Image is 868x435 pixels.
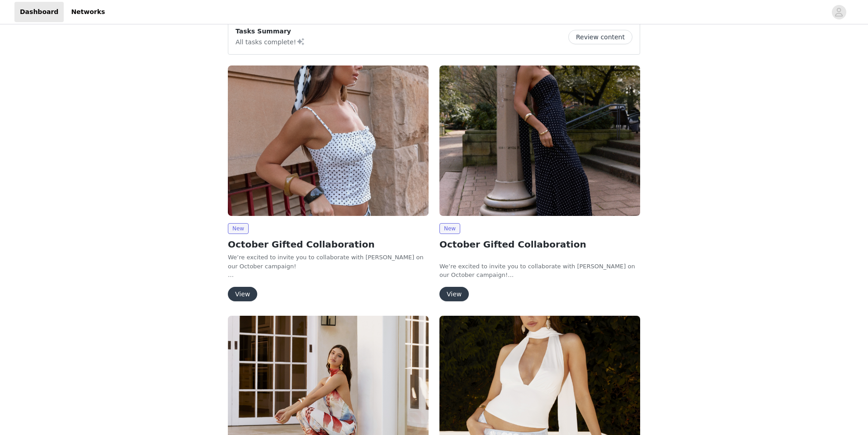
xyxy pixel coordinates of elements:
[835,5,843,19] div: avatar
[439,291,469,298] a: View
[236,27,305,36] p: Tasks Summary
[228,223,249,234] span: New
[14,2,64,22] a: Dashboard
[228,65,429,216] img: Peppermayo UK
[236,36,305,47] p: All tasks complete!
[568,30,632,44] button: Review content
[439,223,460,234] span: New
[439,287,469,301] button: View
[228,238,429,251] h2: October Gifted Collaboration
[439,65,640,216] img: Peppermayo UK
[228,287,257,301] button: View
[228,291,257,298] a: View
[228,253,429,271] p: We’re excited to invite you to collaborate with [PERSON_NAME] on our October campaign!
[439,238,640,251] h2: October Gifted Collaboration
[66,2,110,22] a: Networks
[439,262,640,280] p: We’re excited to invite you to collaborate with [PERSON_NAME] on our October campaign!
